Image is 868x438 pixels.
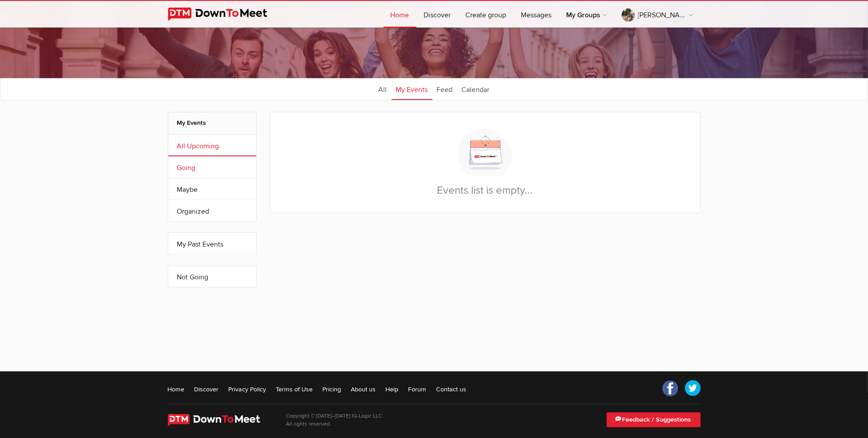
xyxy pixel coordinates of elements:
a: Home [168,385,185,394]
a: Help [386,385,399,394]
a: Privacy Policy [229,385,266,394]
img: DownToMeet [168,414,273,426]
a: Forum [408,385,427,394]
a: All [374,78,392,100]
a: [PERSON_NAME] [614,1,700,28]
a: All Upcoming [168,135,256,156]
a: Facebook [662,380,678,396]
div: Events list is empty... [270,112,701,213]
a: Terms of Use [276,385,313,394]
a: Contact us [436,385,467,394]
p: Copyright © [DATE]–[DATE] IQ-Logic LLC. All rights reserved. [286,412,383,428]
a: About us [351,385,376,394]
a: Home [384,1,416,28]
a: Feedback / Suggestions [606,412,701,427]
a: Discover [417,1,458,28]
span: 21st [331,422,337,426]
a: My Events [392,78,432,100]
a: Going [168,156,256,178]
a: Messages [514,1,559,28]
a: Feed [432,78,457,100]
a: Calendar [457,78,494,100]
a: Pricing [323,385,341,394]
a: My Past Events [168,233,256,254]
a: Create group [459,1,514,28]
a: Discover [194,385,219,394]
a: Not Going [168,266,256,287]
a: My Groups [559,1,614,28]
img: DownToMeet [168,8,281,21]
a: Maybe [168,178,256,199]
a: Organized [168,200,256,221]
h2: My Events [177,112,247,134]
a: Twitter [685,380,701,396]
